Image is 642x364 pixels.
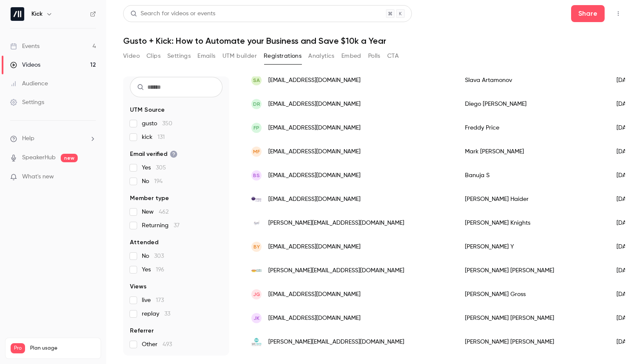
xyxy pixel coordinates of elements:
[164,311,170,317] span: 33
[268,195,360,204] span: [EMAIL_ADDRESS][DOMAIN_NAME]
[251,218,262,228] img: knightsconsultinggroup.com
[251,337,262,347] img: safehavenaccounting.com
[456,259,608,282] div: [PERSON_NAME] [PERSON_NAME]
[251,269,262,272] img: namubaru.com
[10,42,39,51] div: Events
[130,282,146,291] span: Views
[163,341,172,347] span: 493
[123,49,140,63] button: Video
[222,49,257,63] button: UTM builder
[253,76,260,84] span: SA
[456,140,608,164] div: Mark [PERSON_NAME]
[456,282,608,306] div: [PERSON_NAME] Gross
[253,291,260,298] span: JG
[264,49,301,63] button: Registrations
[253,172,260,179] span: BS
[61,154,78,162] span: new
[268,290,360,299] span: [EMAIL_ADDRESS][DOMAIN_NAME]
[142,252,164,260] span: No
[146,49,160,63] button: Clips
[456,68,608,92] div: Slava Artamonov
[268,124,360,133] span: [EMAIL_ADDRESS][DOMAIN_NAME]
[162,121,172,127] span: 350
[387,49,399,63] button: CTA
[253,124,259,132] span: FP
[456,164,608,187] div: Banuja S
[130,194,169,203] span: Member type
[251,197,262,202] img: treo.care
[268,266,404,275] span: [PERSON_NAME][EMAIL_ADDRESS][DOMAIN_NAME]
[10,134,96,143] li: help-dropdown-opener
[268,314,360,323] span: [EMAIL_ADDRESS][DOMAIN_NAME]
[154,178,163,184] span: 194
[142,164,166,172] span: Yes
[142,177,163,186] span: No
[456,92,608,116] div: Diego [PERSON_NAME]
[142,119,172,128] span: gusto
[456,187,608,211] div: [PERSON_NAME] Haider
[142,310,170,318] span: replay
[10,61,40,69] div: Videos
[142,208,169,216] span: New
[130,9,215,18] div: Search for videos or events
[253,243,260,251] span: BY
[130,238,158,247] span: Attended
[130,106,222,349] section: facet-groups
[159,209,169,215] span: 462
[456,116,608,140] div: Freddy Price
[11,7,24,21] img: Kick
[611,7,625,20] button: Top Bar Actions
[268,338,404,347] span: [PERSON_NAME][EMAIL_ADDRESS][DOMAIN_NAME]
[158,134,165,140] span: 131
[167,49,191,63] button: Settings
[10,98,44,107] div: Settings
[456,211,608,235] div: [PERSON_NAME] Knights
[31,10,42,18] h6: Kick
[142,133,165,141] span: kick
[268,147,360,156] span: [EMAIL_ADDRESS][DOMAIN_NAME]
[268,171,360,180] span: [EMAIL_ADDRESS][DOMAIN_NAME]
[11,343,25,353] span: Pro
[341,49,361,63] button: Embed
[456,235,608,259] div: [PERSON_NAME] Y
[142,340,172,349] span: Other
[368,49,380,63] button: Polls
[253,314,259,322] span: JK
[30,345,96,352] span: Plan usage
[142,296,164,305] span: live
[130,327,154,335] span: Referrer
[156,165,166,171] span: 305
[130,150,177,158] span: Email verified
[22,134,34,143] span: Help
[10,79,48,88] div: Audience
[197,49,215,63] button: Emails
[268,100,360,109] span: [EMAIL_ADDRESS][DOMAIN_NAME]
[268,219,404,228] span: [PERSON_NAME][EMAIL_ADDRESS][DOMAIN_NAME]
[86,173,96,181] iframe: Noticeable Trigger
[268,76,360,85] span: [EMAIL_ADDRESS][DOMAIN_NAME]
[253,148,260,155] span: MF
[253,100,260,108] span: DR
[308,49,335,63] button: Analytics
[130,106,165,114] span: UTM Source
[456,330,608,354] div: [PERSON_NAME] [PERSON_NAME]
[22,172,54,181] span: What's new
[156,267,164,273] span: 196
[154,253,164,259] span: 303
[156,297,164,303] span: 173
[571,5,605,22] button: Share
[174,223,180,229] span: 37
[142,221,180,230] span: Returning
[123,36,625,46] h1: Gusto + Kick: How to Automate your Business and Save $10k a Year
[22,153,56,162] a: SpeakerHub
[456,306,608,330] div: [PERSON_NAME] [PERSON_NAME]
[142,265,164,274] span: Yes
[268,243,360,251] span: [EMAIL_ADDRESS][DOMAIN_NAME]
